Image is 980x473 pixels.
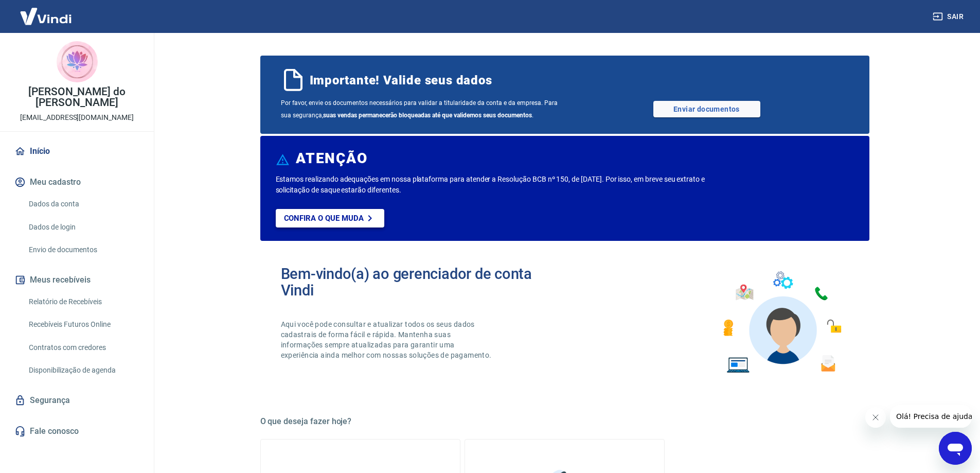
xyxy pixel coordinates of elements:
h6: ATENÇÃO [296,153,367,164]
button: Sair [931,7,968,26]
a: Envio de documentos [25,239,141,260]
button: Meus recebíveis [12,269,141,291]
p: [PERSON_NAME] do [PERSON_NAME] [8,86,146,108]
a: Dados de login [25,217,141,238]
iframe: Mensagem da empresa [890,405,972,428]
span: Olá! Precisa de ajuda? [6,7,86,15]
a: Disponibilização de agenda [25,360,141,381]
span: Por favor, envie os documentos necessários para validar a titularidade da conta e da empresa. Par... [281,97,565,121]
a: Relatório de Recebíveis [25,291,141,312]
b: suas vendas permanecerão bloqueadas até que validemos seus documentos [323,112,532,119]
img: 1989e40f-63a5-4929-bcb6-d94be8816988.jpeg [57,41,98,82]
a: Recebíveis Futuros Online [25,314,141,335]
h2: Bem-vindo(a) ao gerenciador de conta Vindi [281,266,565,299]
img: Imagem de um avatar masculino com diversos icones exemplificando as funcionalidades do gerenciado... [714,266,849,379]
p: [EMAIL_ADDRESS][DOMAIN_NAME] [20,112,134,123]
button: Meu cadastro [12,171,141,194]
span: Importante! Valide seus dados [310,72,492,89]
p: Estamos realizando adequações em nossa plataforma para atender a Resolução BCB nº 150, de [DATE].... [276,174,738,196]
a: Enviar documentos [653,101,760,117]
a: Fale conosco [12,420,141,443]
a: Confira o que muda [276,209,384,227]
a: Início [12,140,141,163]
img: Vindi [12,1,79,32]
p: Aqui você pode consultar e atualizar todos os seus dados cadastrais de forma fácil e rápida. Mant... [281,319,494,360]
a: Dados da conta [25,194,141,215]
a: Contratos com credores [25,337,141,358]
iframe: Fechar mensagem [865,407,886,428]
h5: O que deseja fazer hoje? [260,416,869,427]
p: Confira o que muda [284,214,364,223]
a: Segurança [12,389,141,412]
iframe: Botão para abrir a janela de mensagens [939,432,972,465]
